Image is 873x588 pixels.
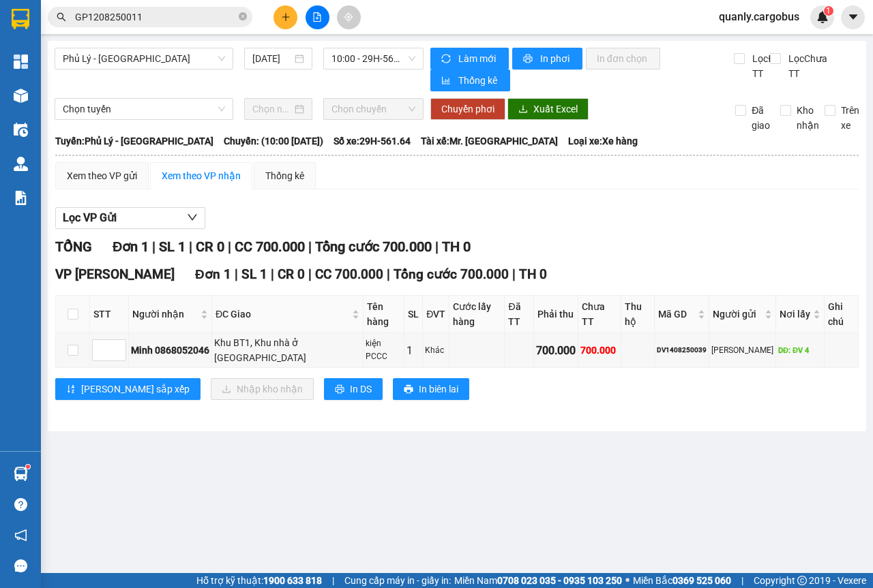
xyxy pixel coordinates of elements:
[423,296,449,333] th: ĐVT
[633,573,731,588] span: Miền Bắc
[406,342,420,359] div: 1
[344,12,353,22] span: aim
[658,307,695,322] span: Mã GD
[131,343,209,358] div: Minh 0868052046
[580,343,619,358] div: 700.000
[746,103,775,133] span: Đã giao
[12,9,29,29] img: logo-vxr
[14,55,28,69] img: dashboard-icon
[324,378,383,400] button: printerIn DS
[344,573,451,588] span: Cung cấp máy in - giấy in:
[578,296,621,333] th: Chưa TT
[404,296,423,333] th: SL
[271,266,274,282] span: |
[430,69,510,91] button: bar-chartThống kê
[454,573,622,588] span: Miền Nam
[67,168,137,183] div: Xem theo VP gửi
[228,238,231,255] span: |
[497,575,622,586] strong: 0708 023 035 - 0935 103 250
[14,467,28,481] img: warehouse-icon
[435,238,439,255] span: |
[421,134,558,149] span: Tài xế: Mr. [GEOGRAPHIC_DATA]
[55,238,92,255] span: TỔNG
[14,529,27,542] span: notification
[441,54,453,65] span: sync
[825,296,859,333] th: Ghi chú
[621,296,655,333] th: Thu hộ
[252,102,292,117] input: Chọn ngày
[780,307,810,322] span: Nơi lấy
[419,382,458,397] span: In biên lai
[57,12,66,22] span: search
[55,136,213,146] b: Tuyến: Phủ Lý - [GEOGRAPHIC_DATA]
[458,51,498,66] span: Làm mới
[265,168,304,183] div: Thống kê
[816,11,829,23] img: icon-new-feature
[512,48,582,69] button: printerIn phơi
[387,266,390,282] span: |
[505,296,533,333] th: Đã TT
[263,575,322,586] strong: 1900 633 818
[778,345,822,356] div: DĐ: ĐV 4
[536,342,576,359] div: 700.000
[791,103,825,133] span: Kho nhận
[826,6,831,16] span: 1
[63,209,117,226] span: Lọc VP Gửi
[835,103,865,133] span: Trên xe
[224,134,323,149] span: Chuyến: (10:00 [DATE])
[132,307,198,322] span: Người nhận
[747,51,782,81] span: Lọc Đã TT
[14,123,28,137] img: warehouse-icon
[518,104,528,115] span: download
[533,102,578,117] span: Xuất Excel
[334,134,411,149] span: Số xe: 29H-561.64
[655,333,709,368] td: DV1408250039
[350,382,372,397] span: In DS
[308,266,312,282] span: |
[14,191,28,205] img: solution-icon
[449,296,505,333] th: Cước lấy hàng
[152,238,156,255] span: |
[430,48,509,69] button: syncLàm mới
[14,89,28,103] img: warehouse-icon
[507,98,589,120] button: downloadXuất Excel
[404,384,413,395] span: printer
[523,54,535,65] span: printer
[337,5,361,29] button: aim
[195,266,231,282] span: Đơn 1
[797,576,807,585] span: copyright
[441,76,453,87] span: bar-chart
[332,573,334,588] span: |
[187,212,198,223] span: down
[75,10,236,25] input: Tìm tên, số ĐT hoặc mã đơn
[519,266,547,282] span: TH 0
[713,307,762,322] span: Người gửi
[308,238,312,255] span: |
[568,134,638,149] span: Loại xe: Xe hàng
[162,168,241,183] div: Xem theo VP nhận
[366,337,402,363] div: kiện PCCC
[55,378,201,400] button: sort-ascending[PERSON_NAME] sắp xếp
[315,238,432,255] span: Tổng cước 700.000
[14,157,28,171] img: warehouse-icon
[189,238,192,255] span: |
[708,8,810,25] span: quanly.cargobus
[315,266,383,282] span: CC 700.000
[216,307,349,322] span: ĐC Giao
[55,266,175,282] span: VP [PERSON_NAME]
[331,99,415,119] span: Chọn chuyến
[586,48,660,69] button: In đơn chọn
[63,99,225,119] span: Chọn tuyến
[252,51,292,66] input: 14/08/2025
[14,559,27,572] span: message
[394,266,509,282] span: Tổng cước 700.000
[26,465,30,469] sup: 1
[239,12,247,20] span: close-circle
[442,238,471,255] span: TH 0
[81,382,190,397] span: [PERSON_NAME] sắp xếp
[55,207,205,229] button: Lọc VP Gửi
[425,344,447,357] div: Khác
[235,266,238,282] span: |
[741,573,743,588] span: |
[239,11,247,24] span: close-circle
